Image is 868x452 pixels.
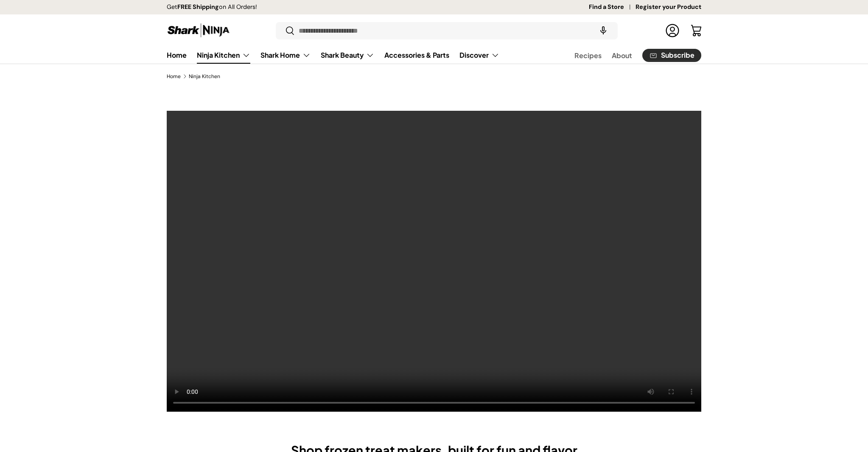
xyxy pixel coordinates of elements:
[612,47,632,64] a: About
[316,47,379,64] summary: Shark Beauty
[167,47,499,64] nav: Primary
[454,47,504,64] summary: Discover
[192,47,255,64] summary: Ninja Kitchen
[177,3,219,11] strong: FREE Shipping
[197,47,250,64] a: Ninja Kitchen
[167,3,257,12] p: Get on All Orders!
[661,52,694,59] span: Subscribe
[636,3,701,12] a: Register your Product
[459,47,499,64] a: Discover
[574,47,602,64] a: Recipes
[167,22,230,39] img: Shark Ninja Philippines
[260,47,311,64] a: Shark Home
[189,74,220,79] a: Ninja Kitchen
[167,73,701,80] nav: Breadcrumbs
[167,47,187,63] a: Home
[554,47,701,64] nav: Secondary
[384,47,449,63] a: Accessories & Parts
[321,47,374,64] a: Shark Beauty
[255,47,316,64] summary: Shark Home
[590,21,617,40] speech-search-button: Search by voice
[589,3,636,12] a: Find a Store
[167,74,181,79] a: Home
[642,49,701,62] a: Subscribe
